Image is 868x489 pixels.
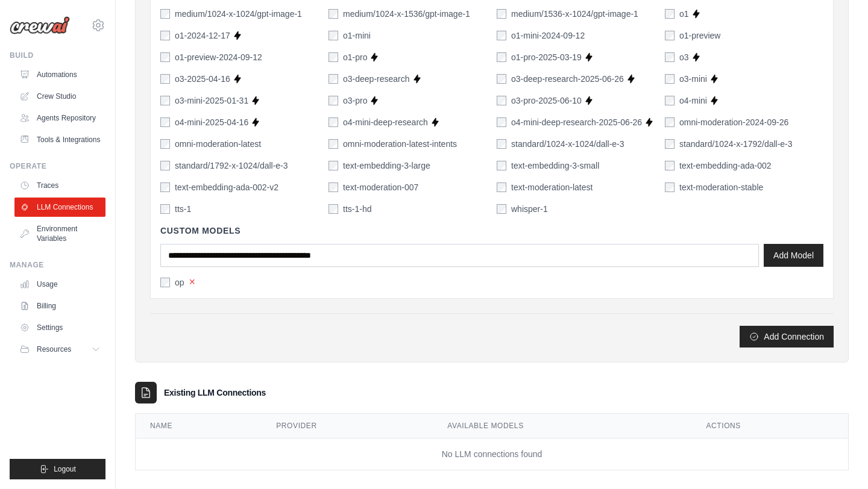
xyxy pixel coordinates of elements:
input: op [160,278,170,287]
label: o4-mini-2025-04-16 [175,116,248,128]
label: standard/1024-x-1792/dall-e-3 [679,138,793,150]
label: o1-pro-2025-03-19 [511,51,582,63]
label: text-moderation-latest [511,181,593,193]
label: standard/1024-x-1024/dall-e-3 [511,138,624,150]
label: o4-mini-deep-research-2025-06-26 [511,116,642,128]
label: omni-moderation-2024-09-26 [679,116,788,128]
label: o1-2024-12-17 [175,30,230,42]
input: text-embedding-3-small [497,161,506,170]
input: omni-moderation-2024-09-26 [665,117,675,127]
input: text-embedding-ada-002-v2 [160,182,170,192]
input: o3 [665,52,675,62]
input: tts-1 [160,204,170,214]
label: omni-moderation-latest-intents [343,138,457,150]
input: o4-mini [665,96,675,105]
label: o3 [679,51,689,63]
label: o3-deep-research-2025-06-26 [511,73,624,85]
label: text-embedding-ada-002 [679,160,772,172]
label: o1-preview-2024-09-12 [175,51,262,63]
div: Manage [10,260,105,270]
input: o4-mini-2025-04-16 [160,117,170,127]
input: o1-preview [665,31,675,40]
a: Traces [14,176,105,195]
a: LLM Connections [14,198,105,217]
input: o4-mini-deep-research [329,117,338,127]
button: × [189,276,196,287]
label: o1-mini [343,30,371,42]
th: Actions [691,414,848,438]
input: o3-deep-research-2025-06-26 [497,74,506,84]
input: omni-moderation-latest-intents [329,139,338,149]
input: standard/1792-x-1024/dall-e-3 [160,161,170,170]
label: o3-mini-2025-01-31 [175,95,248,107]
label: text-moderation-stable [679,181,763,193]
label: medium/1024-x-1536/gpt-image-1 [343,8,470,20]
label: text-embedding-3-large [343,160,430,172]
input: o1-mini [329,31,338,40]
input: o1-pro [329,52,338,62]
button: Logout [10,459,105,479]
label: o1-mini-2024-09-12 [511,30,585,42]
label: o3-pro-2025-06-10 [511,95,582,107]
button: Add Model [764,244,823,267]
label: o1 [679,8,689,20]
button: Add Connection [740,326,834,347]
input: medium/1024-x-1536/gpt-image-1 [329,9,338,19]
label: op [175,276,184,288]
input: text-moderation-latest [497,182,506,192]
label: tts-1 [175,203,191,215]
input: o1-pro-2025-03-19 [497,52,506,62]
th: Provider [262,414,433,438]
input: tts-1-hd [329,204,338,214]
a: Crew Studio [14,87,105,106]
label: tts-1-hd [343,203,371,215]
label: text-moderation-007 [343,181,418,193]
input: o1-preview-2024-09-12 [160,52,170,62]
label: text-embedding-3-small [511,160,599,172]
span: Resources [37,344,71,354]
input: o1-mini-2024-09-12 [497,31,506,40]
th: Available Models [433,414,691,438]
label: text-embedding-ada-002-v2 [175,181,278,193]
th: Name [136,414,262,438]
input: omni-moderation-latest [160,139,170,149]
img: Logo [10,16,70,34]
a: Automations [14,65,105,84]
input: o3-deep-research [329,74,338,84]
button: Resources [14,340,105,359]
label: o1-pro [343,51,367,63]
input: text-embedding-3-large [329,161,338,170]
input: o3-pro [329,96,338,105]
a: Tools & Integrations [14,130,105,149]
input: o1-2024-12-17 [160,31,170,40]
a: Usage [14,275,105,294]
input: text-embedding-ada-002 [665,161,675,170]
label: o3-pro [343,95,367,107]
input: text-moderation-007 [329,182,338,192]
input: o1 [665,9,675,19]
input: medium/1536-x-1024/gpt-image-1 [497,9,506,19]
a: Agents Repository [14,108,105,128]
input: o4-mini-deep-research-2025-06-26 [497,117,506,127]
label: o3-mini [679,73,707,85]
a: Billing [14,296,105,316]
input: standard/1024-x-1792/dall-e-3 [665,139,675,149]
label: o4-mini [679,95,707,107]
h4: Custom Models [160,225,823,237]
input: o3-pro-2025-06-10 [497,96,506,105]
label: medium/1536-x-1024/gpt-image-1 [511,8,638,20]
a: Settings [14,318,105,337]
label: o1-preview [679,30,720,42]
td: No LLM connections found [136,438,848,470]
label: o4-mini-deep-research [343,116,428,128]
label: whisper-1 [511,203,548,215]
span: Logout [54,464,76,474]
input: o3-2025-04-16 [160,74,170,84]
label: o3-2025-04-16 [175,73,230,85]
input: whisper-1 [497,204,506,214]
label: o3-deep-research [343,73,410,85]
h3: Existing LLM Connections [164,387,266,399]
input: o3-mini-2025-01-31 [160,96,170,105]
input: medium/1024-x-1024/gpt-image-1 [160,9,170,19]
div: Operate [10,161,105,171]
